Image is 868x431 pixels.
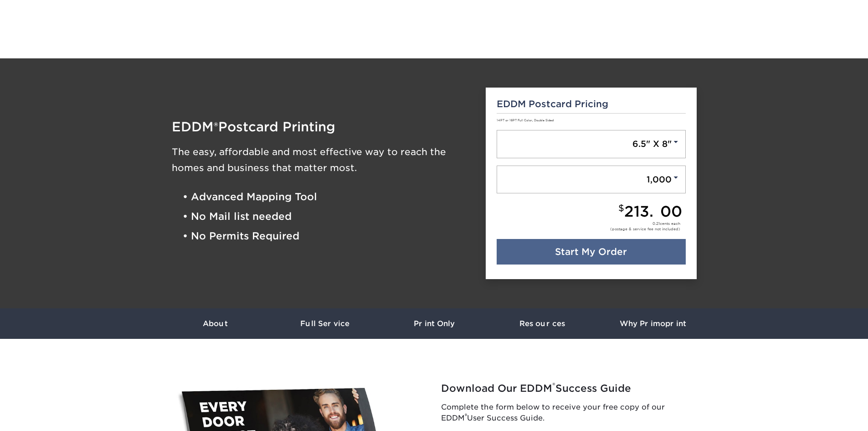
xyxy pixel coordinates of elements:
[172,120,473,133] h1: EDDM Postcard Printing
[552,381,555,390] sup: ®
[624,203,682,220] span: 213.00
[497,166,686,194] a: 1,000
[497,130,686,158] a: 6.5" X 8"
[183,187,473,207] li: • Advanced Mapping Tool
[610,221,680,232] div: cents each (postage & service fee not included)
[172,144,473,176] h3: The easy, affordable and most effective way to reach the homes and business that matter most.
[618,203,624,213] small: $
[652,221,660,226] span: 0.21
[497,99,686,109] h5: EDDM Postcard Pricing
[270,319,380,328] h3: Full Service
[489,308,598,339] a: Resources
[497,239,686,265] a: Start My Order
[161,308,270,339] a: About
[270,308,380,339] a: Full Service
[183,227,473,246] li: • No Permits Required
[598,308,708,339] a: Why Primoprint
[465,412,467,419] sup: ®
[441,402,701,424] p: Complete the form below to receive your free copy of our EDDM User Success Guide.
[161,319,270,328] h3: About
[497,119,554,122] small: 14PT or 16PT Full Color, Double Sided
[380,308,489,339] a: Print Only
[380,319,489,328] h3: Print Only
[183,207,473,226] li: • No Mail list needed
[489,319,598,328] h3: Resources
[441,383,701,395] h2: Download Our EDDM Success Guide
[598,319,708,328] h3: Why Primoprint
[214,120,218,133] span: ®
